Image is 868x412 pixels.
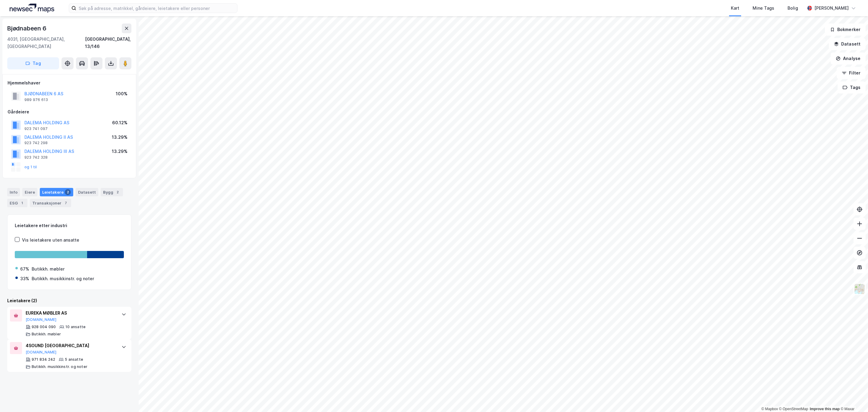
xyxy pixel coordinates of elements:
button: Filter [837,67,866,79]
div: 4031, [GEOGRAPHIC_DATA], [GEOGRAPHIC_DATA] [7,36,85,50]
div: 2 [65,189,71,195]
div: Vis leietakere uten ansatte [22,236,79,244]
div: Transaksjoner [30,199,71,207]
a: Improve this map [810,407,840,411]
div: Hjemmelshaver [8,79,131,87]
div: Butikkh. møbler [32,265,64,273]
div: 928 004 090 [32,325,56,329]
a: Mapbox [761,407,778,411]
div: 971 834 242 [32,357,55,362]
button: Tag [7,57,59,69]
div: 13.29% [112,148,127,155]
button: [DOMAIN_NAME] [26,317,57,322]
div: Bygg [101,188,123,196]
div: [GEOGRAPHIC_DATA], 13/146 [85,36,131,50]
div: Eiere [22,188,37,196]
div: Butikkh. møbler [32,332,61,337]
div: 5 ansatte [65,357,83,362]
div: ESG [7,199,27,207]
div: 2 [115,189,121,195]
div: [PERSON_NAME] [814,5,849,12]
div: 13.29% [112,134,127,141]
div: 10 ansatte [65,325,86,329]
div: Butikkh. musikkinstr. og noter [32,364,87,369]
div: Butikkh. musikkinstr. og noter [32,275,94,282]
button: Bokmerker [825,24,866,36]
div: 67% [20,265,29,273]
div: Info [7,188,20,196]
div: 989 976 613 [24,97,48,102]
button: [DOMAIN_NAME] [26,350,57,355]
div: Bjødnabeen 6 [7,24,48,33]
div: EUREKA MØBLER AS [26,309,115,317]
div: 4SOUND [GEOGRAPHIC_DATA] [26,342,115,349]
div: Mine Tags [753,5,774,12]
div: Leietakere [40,188,73,196]
a: OpenStreetMap [779,407,808,411]
iframe: Chat Widget [838,383,868,412]
div: Leietakere etter industri [15,222,124,229]
div: 923 741 097 [24,126,48,131]
button: Analyse [831,52,866,65]
div: 1 [19,200,25,206]
div: Kart [731,5,739,12]
div: 33% [20,275,29,282]
div: 923 742 298 [24,141,48,145]
div: Leietakere (2) [7,297,131,304]
div: 7 [63,200,69,206]
button: Tags [838,81,866,93]
div: Bolig [788,5,798,12]
div: Datasett [76,188,98,196]
div: 923 742 328 [24,155,48,160]
div: Gårdeiere [8,108,131,116]
img: logo.a4113a55bc3d86da70a041830d287a7e.svg [10,4,54,13]
input: Søk på adresse, matrikkel, gårdeiere, leietakere eller personer [76,4,237,13]
button: Datasett [829,38,866,50]
img: Z [854,283,865,295]
div: 100% [116,90,127,97]
div: 60.12% [112,119,127,126]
